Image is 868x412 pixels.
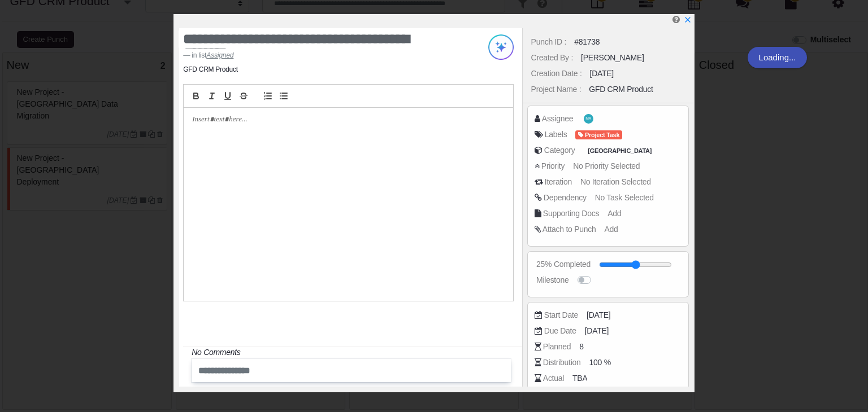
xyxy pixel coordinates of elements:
i: No Comments [192,348,240,357]
i: Edit Punch [672,15,680,24]
a: x [684,15,692,24]
div: Loading... [748,47,808,68]
svg: x [684,16,692,24]
li: GFD CRM Product [183,64,237,74]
